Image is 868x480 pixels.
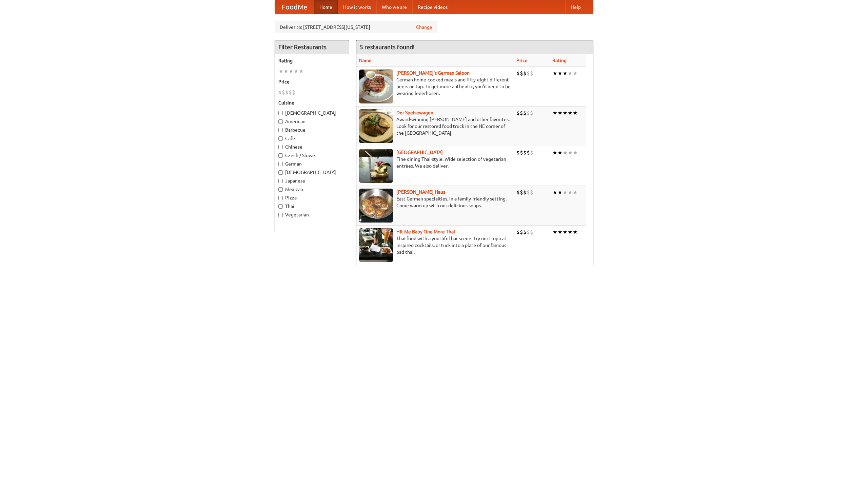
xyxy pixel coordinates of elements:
a: [GEOGRAPHIC_DATA] [396,150,443,155]
li: ★ [557,228,563,236]
a: Der Speisewagen [396,110,433,115]
li: ★ [568,189,573,196]
label: American [278,118,346,125]
li: ★ [568,109,573,117]
a: Who we are [376,0,412,14]
h4: Filter Restaurants [275,40,349,54]
input: Mexican [278,187,283,192]
a: FoodMe [275,0,314,14]
li: ★ [289,68,294,75]
a: Rating [552,58,567,63]
label: Barbecue [278,127,346,133]
img: kohlhaus.jpg [359,189,393,223]
li: ★ [283,68,289,75]
a: Help [565,0,586,14]
p: Fine dining Thai-style. Wide selection of vegetarian entrées. We also deliver. [359,156,511,169]
li: ★ [563,70,568,77]
li: $ [527,189,530,196]
li: ★ [557,70,563,77]
li: $ [527,70,530,77]
input: Chinese [278,145,283,149]
li: ★ [557,109,563,117]
li: $ [520,70,523,77]
li: ★ [552,149,557,156]
li: $ [523,228,527,236]
label: Japanese [278,177,346,184]
li: ★ [299,68,304,75]
li: ★ [278,68,283,75]
li: $ [516,70,520,77]
li: $ [523,109,527,117]
li: $ [530,228,533,236]
li: ★ [563,109,568,117]
li: $ [527,228,530,236]
a: [PERSON_NAME]'s German Saloon [396,70,470,76]
li: ★ [568,149,573,156]
a: Price [516,58,528,63]
li: $ [278,89,282,96]
li: ★ [552,109,557,117]
li: ★ [294,68,299,75]
li: $ [292,89,295,96]
li: $ [520,109,523,117]
img: babythai.jpg [359,228,393,262]
li: $ [516,189,520,196]
input: [DEMOGRAPHIC_DATA] [278,170,283,175]
li: ★ [552,228,557,236]
li: ★ [573,70,578,77]
label: Vegetarian [278,211,346,218]
label: [DEMOGRAPHIC_DATA] [278,110,346,116]
h5: Rating [278,57,346,64]
li: $ [523,70,527,77]
a: Change [416,24,432,31]
input: Japanese [278,179,283,183]
li: ★ [568,228,573,236]
li: ★ [552,189,557,196]
label: Chinese [278,143,346,150]
img: speisewagen.jpg [359,109,393,143]
li: $ [289,89,292,96]
label: Cafe [278,135,346,142]
li: $ [282,89,285,96]
li: ★ [573,189,578,196]
input: Barbecue [278,128,283,132]
label: Czech / Slovak [278,152,346,159]
ng-pluralize: 5 restaurants found! [360,44,415,50]
li: $ [516,228,520,236]
label: German [278,160,346,167]
li: $ [285,89,289,96]
p: Award-winning [PERSON_NAME] and other favorites. Look for our restored food truck in the NE corne... [359,116,511,136]
img: satay.jpg [359,149,393,183]
li: ★ [563,189,568,196]
div: Deliver to: [STREET_ADDRESS][US_STATE] [275,21,437,33]
li: ★ [568,70,573,77]
input: Czech / Slovak [278,153,283,158]
input: Pizza [278,196,283,200]
li: $ [520,189,523,196]
input: Cafe [278,136,283,141]
li: ★ [557,149,563,156]
li: ★ [557,189,563,196]
input: [DEMOGRAPHIC_DATA] [278,111,283,115]
b: [PERSON_NAME] Haus [396,189,445,195]
p: German home-cooked meals and fifty-eight different beers on tap. To get more authentic, you'd nee... [359,76,511,97]
li: $ [516,149,520,156]
li: ★ [563,149,568,156]
a: Name [359,58,372,63]
a: Recipe videos [412,0,453,14]
p: East German specialties, in a family-friendly setting. Come warm up with our delicious soups. [359,195,511,209]
input: Vegetarian [278,213,283,217]
li: ★ [552,70,557,77]
p: Thai food with a youthful bar scene. Try our tropical inspired cocktails, or tuck into a plate of... [359,235,511,255]
li: ★ [573,109,578,117]
li: $ [520,149,523,156]
input: American [278,119,283,124]
label: Thai [278,203,346,210]
input: German [278,162,283,166]
label: Pizza [278,194,346,201]
a: Hit Me Baby One More Thai [396,229,455,234]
